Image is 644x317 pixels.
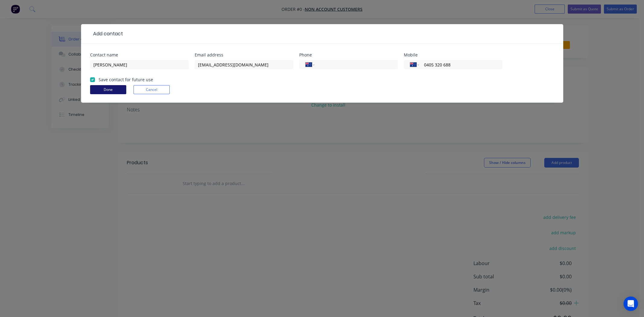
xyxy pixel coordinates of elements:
button: Cancel [134,85,170,94]
button: Done [90,85,126,94]
div: Open Intercom Messenger [624,296,638,311]
div: Mobile [404,53,502,57]
div: Email address [195,53,293,57]
label: Save contact for future use [99,76,153,83]
div: Add contact [90,30,123,37]
div: Phone [299,53,398,57]
div: Contact name [90,53,189,57]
